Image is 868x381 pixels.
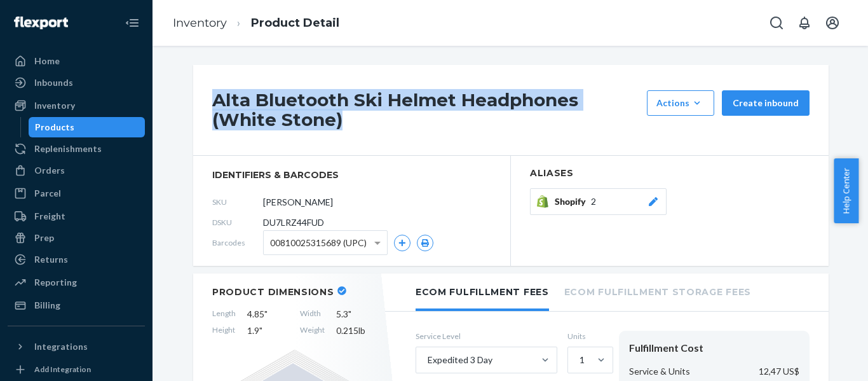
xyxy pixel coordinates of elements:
[34,76,73,89] div: Inbounds
[8,139,145,159] a: Replenishments
[29,117,146,137] a: Products
[8,362,145,377] a: Add Integration
[212,169,491,181] span: identifiers & barcodes
[247,324,288,337] span: 1.9
[8,95,145,116] a: Inventory
[348,308,351,319] span: "
[428,354,492,366] div: Expedited 3 Day
[34,299,60,312] div: Billing
[212,286,334,298] h2: Product Dimensions
[834,158,858,223] button: Help Center
[530,169,810,178] h2: Aliases
[35,121,74,134] div: Products
[555,195,591,208] span: Shopify
[270,232,367,254] span: 00810025315689 (UPC)
[564,274,751,308] li: Ecom Fulfillment Storage Fees
[34,253,68,266] div: Returns
[34,276,77,289] div: Reporting
[580,354,585,366] div: 1
[792,10,817,36] button: Open notifications
[34,340,88,353] div: Integrations
[259,325,262,336] span: "
[264,308,268,319] span: "
[759,365,799,378] p: 12,47 US$
[591,195,596,208] span: 2
[251,16,339,30] a: Product Detail
[247,308,288,321] span: 4.85
[656,97,705,109] div: Actions
[336,324,377,337] span: 0.215 lb
[567,331,609,342] label: Units
[426,354,428,366] input: Expedited 3 Day
[163,4,349,42] ol: breadcrumbs
[34,55,60,67] div: Home
[34,210,65,223] div: Freight
[8,183,145,204] a: Parcel
[212,217,263,228] span: DSKU
[629,341,799,356] div: Fulfillment Cost
[8,336,145,357] button: Integrations
[119,10,145,36] button: Close Navigation
[34,164,65,177] div: Orders
[212,308,236,321] span: Length
[212,324,236,337] span: Height
[530,188,667,215] button: Shopify2
[647,90,714,116] button: Actions
[34,232,54,244] div: Prep
[212,237,263,248] span: Barcodes
[8,73,145,93] a: Inbounds
[722,90,810,116] button: Create inbound
[578,354,580,366] input: 1
[34,99,75,112] div: Inventory
[8,295,145,315] a: Billing
[34,187,61,200] div: Parcel
[173,16,227,30] a: Inventory
[416,331,557,342] label: Service Level
[300,324,325,337] span: Weight
[34,142,102,155] div: Replenishments
[416,274,549,311] li: Ecom Fulfillment Fees
[34,364,91,375] div: Add Integration
[212,197,263,207] span: SKU
[14,17,68,29] img: Flexport logo
[336,308,377,321] span: 5.3
[8,228,145,248] a: Prep
[8,249,145,270] a: Returns
[820,10,845,36] button: Open account menu
[629,365,690,378] p: Service & Units
[8,272,145,293] a: Reporting
[764,10,789,36] button: Open Search Box
[8,160,145,181] a: Orders
[8,51,145,71] a: Home
[263,216,324,229] span: DU7LRZ44FUD
[212,90,641,130] h1: Alta Bluetooth Ski Helmet Headphones (White Stone)
[300,308,325,321] span: Width
[8,206,145,226] a: Freight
